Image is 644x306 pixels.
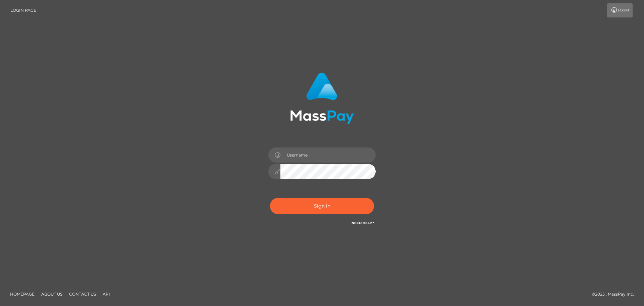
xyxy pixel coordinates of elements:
div: © 2025 , MassPay Inc. [592,291,639,298]
a: API [100,289,113,299]
a: About Us [39,289,65,299]
a: Contact Us [66,289,99,299]
a: Need Help? [352,221,374,225]
button: Sign in [270,198,374,214]
input: Username... [280,147,376,163]
a: Login Page [10,3,36,17]
a: Homepage [7,289,37,299]
img: MassPay Login [290,73,354,124]
a: Login [607,3,633,17]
